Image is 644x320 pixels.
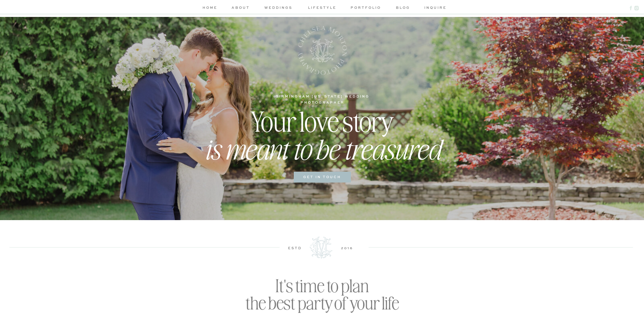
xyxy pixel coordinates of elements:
a: about [231,5,251,12]
a: inquire [424,5,444,12]
h3: estd [280,245,310,250]
a: home [201,5,219,12]
a: blog [393,5,413,12]
h2: is meant to be treasured [175,132,469,167]
h1: birmingham [US_STATE] wedding photographer [255,93,390,100]
h3: 2016 [332,245,362,250]
a: portfolio [350,5,382,12]
h2: Your love story [196,104,449,127]
a: weddings [262,5,294,12]
a: lifestyle [306,5,338,12]
a: get in touch [297,174,347,180]
h2: It's time to plan the best party of your life [218,276,426,290]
